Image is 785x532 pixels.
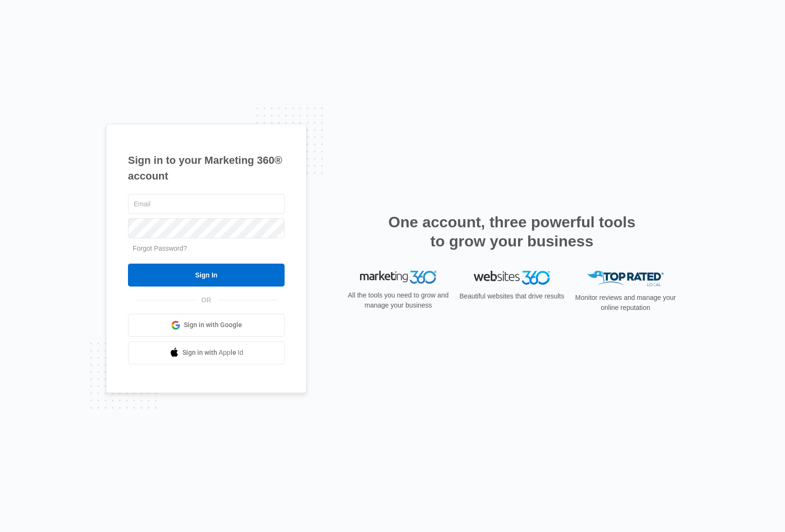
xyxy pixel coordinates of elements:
input: Email [128,194,285,214]
span: Sign in with Google [184,320,242,330]
span: OR [195,295,218,305]
h2: One account, three powerful tools to grow your business [385,213,638,251]
img: Top Rated Local [587,271,664,287]
p: Monitor reviews and manage your online reputation [572,293,679,313]
span: Sign in with Apple Id [182,348,244,358]
p: Beautiful websites that drive results [458,291,565,301]
a: Sign in with Apple Id [128,341,285,364]
h1: Sign in to your Marketing 360® account [128,152,285,184]
p: All the tools you need to grow and manage your business [345,290,452,310]
a: Sign in with Google [128,314,285,337]
a: Forgot Password? [133,245,187,252]
input: Sign In [128,264,285,287]
img: Marketing 360 [360,271,436,284]
img: Websites 360 [474,271,550,285]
